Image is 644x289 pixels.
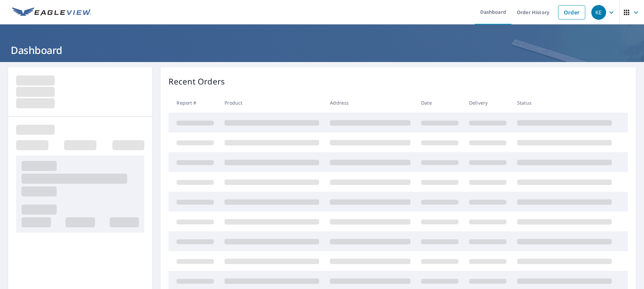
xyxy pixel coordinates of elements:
th: Address [325,93,416,113]
h1: Dashboard [8,43,636,57]
a: Order [558,5,585,19]
th: Status [512,93,617,113]
p: Recent Orders [168,75,225,88]
th: Delivery [464,93,512,113]
th: Report # [168,93,219,113]
div: KE [591,5,606,20]
th: Date [416,93,464,113]
th: Product [219,93,325,113]
img: EV Logo [12,7,91,17]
